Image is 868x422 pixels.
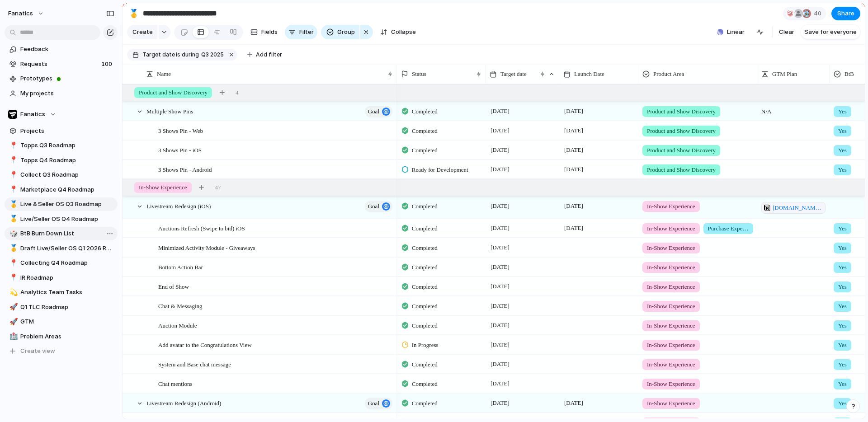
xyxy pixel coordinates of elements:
span: [DATE] [562,201,585,211]
div: 📍 [9,258,16,268]
div: 🥇 [9,199,16,210]
button: 🥇 [8,215,17,224]
span: Yes [838,263,847,272]
span: Live/Seller OS Q4 Roadmap [20,215,114,224]
span: Linear [727,28,745,37]
a: 📍IR Roadmap [5,271,118,285]
span: [DATE] [488,320,512,331]
span: Product and Show Discovery [647,165,716,174]
span: 100 [101,60,114,69]
span: Livestream Redesign (iOS) [146,201,211,211]
a: 📍Topps Q4 Roadmap [5,154,118,167]
span: Multiple Show Pins [146,106,193,116]
button: Clear [775,25,798,39]
a: Prototypes [5,72,118,85]
span: Yes [838,360,847,369]
span: Requests [20,60,99,69]
button: 🎲 [8,229,17,238]
div: 📍Collecting Q4 Roadmap [5,256,118,270]
a: 📍Marketplace Q4 Roadmap [5,183,118,197]
span: Completed [412,244,438,253]
button: Fields [247,25,281,39]
span: Product and Show Discovery [139,88,208,97]
button: 💫 [8,288,17,297]
div: 📍 [9,170,16,180]
span: [DATE] [488,339,512,350]
div: 🥇Live & Seller OS Q3 Roadmap [5,197,118,211]
button: Add filter [242,48,288,61]
span: [DATE] [488,281,512,292]
span: In-Show Experience [647,360,695,369]
span: Yes [838,321,847,330]
a: 🥇Draft Live/Seller OS Q1 2026 Roadmap [5,242,118,255]
span: 3 Shows Pin - Android [158,164,212,174]
span: Completed [412,399,438,408]
span: Auctions Refresh (Swipe to bid) iOS [158,223,245,233]
span: Analytics Team Tasks [20,288,114,297]
div: 📍Topps Q3 Roadmap [5,139,118,152]
span: Livestream Redesign (Android) [146,398,221,408]
span: Save for everyone [804,28,857,37]
span: Auction Module [158,320,197,330]
button: goal [365,398,392,409]
button: 🥇 [8,200,17,209]
span: during [180,51,199,59]
span: [DATE] [488,145,512,155]
span: Collapse [391,28,416,37]
span: [DATE] [488,359,512,370]
button: 📍 [8,185,17,194]
span: [DATE] [488,201,512,211]
button: goal [365,106,392,117]
span: goal [368,200,379,213]
span: In-Show Experience [647,244,695,253]
span: [DATE] [488,262,512,272]
span: Clear [779,28,794,37]
span: Prototypes [20,74,114,83]
span: Status [412,70,426,79]
span: Yes [838,282,847,291]
span: [DATE] [488,125,512,136]
div: 🏥Problem Areas [5,330,118,343]
div: 🏥 [9,331,16,342]
button: 🚀 [8,317,17,326]
span: Yes [838,380,847,389]
div: 📍 [9,272,16,283]
button: 📍 [8,141,17,150]
span: Product and Show Discovery [647,146,716,155]
div: 📍 [9,155,16,165]
div: 🥇 [129,7,139,19]
span: System and Base chat message [158,359,231,369]
div: 💫Analytics Team Tasks [5,286,118,299]
span: In-Show Experience [647,202,695,211]
a: Feedback [5,42,118,56]
span: IR Roadmap [20,273,114,282]
button: fanatics [4,6,49,21]
span: Collect Q3 Roadmap [20,170,114,179]
button: Q3 2025 [199,50,226,60]
div: 🚀 [9,302,16,312]
span: Product and Show Discovery [647,107,716,116]
span: End of Show [158,281,189,291]
span: Yes [838,302,847,311]
button: Create [127,25,157,39]
div: 📍 [9,141,16,151]
span: In-Show Experience [647,224,695,233]
span: Minimized Activity Module - Giveaways [158,242,255,253]
span: Completed [412,380,438,389]
button: 🥇 [8,244,17,253]
span: In-Show Experience [647,302,695,311]
div: 📍 [9,184,16,195]
span: BtB [844,70,854,79]
span: 47 [215,183,221,192]
button: Share [831,7,860,20]
span: Yes [838,107,847,116]
button: isduring [175,50,200,60]
span: In-Show Experience [647,263,695,272]
span: 3 Shows Pin - iOS [158,145,202,155]
span: Target date [500,70,527,79]
a: 🥇Live/Seller OS Q4 Roadmap [5,212,118,226]
a: 🎲BtB Burn Down List [5,227,118,240]
span: 4 [236,88,239,97]
span: Topps Q4 Roadmap [20,156,114,165]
